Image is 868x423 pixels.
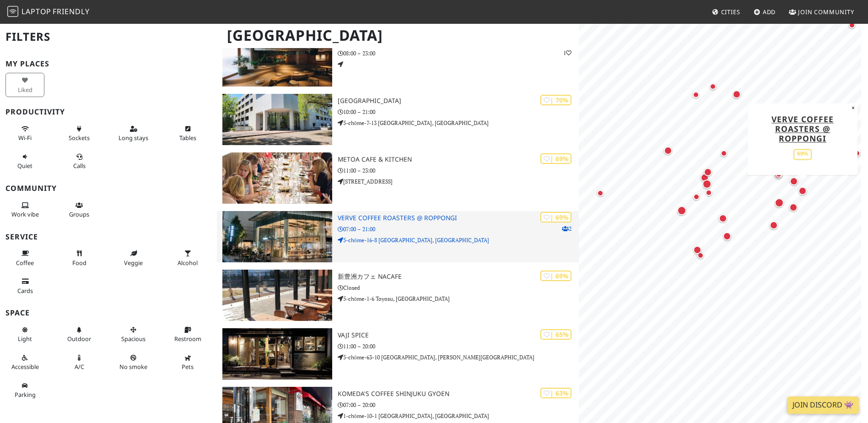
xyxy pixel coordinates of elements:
h3: Productivity [5,108,211,116]
span: Long stays [119,134,148,142]
div: Map marker [770,165,788,184]
p: 5-chōme-63-10 [GEOGRAPHIC_DATA], [PERSON_NAME][GEOGRAPHIC_DATA] [338,353,579,362]
span: Credit cards [17,287,33,295]
span: Cities [721,8,740,16]
div: Map marker [673,201,691,220]
h3: [GEOGRAPHIC_DATA] [338,97,579,105]
div: Map marker [770,194,788,212]
span: Alcohol [178,259,198,267]
p: 07:00 – 20:00 [338,401,579,409]
button: No smoke [114,350,153,374]
img: 新豊洲カフェ nacafe [222,270,332,321]
p: 10:00 – 21:00 [338,108,579,116]
button: Tables [168,121,207,146]
div: | 69% [540,212,571,222]
div: Map marker [698,175,716,193]
div: Map marker [848,144,866,163]
div: Map marker [659,141,677,160]
h2: Filters [5,23,211,51]
div: Map marker [718,227,736,245]
div: Map marker [699,163,717,181]
button: Outdoor [60,322,99,347]
div: Map marker [785,172,803,190]
div: Map marker [765,216,783,234]
button: Work vibe [5,198,44,222]
span: Stable Wi-Fi [18,134,32,142]
p: 1-chōme-10-1 [GEOGRAPHIC_DATA], [GEOGRAPHIC_DATA] [338,412,579,420]
button: Food [60,246,99,270]
img: LaptopFriendly [7,6,18,17]
a: 新豊洲カフェ nacafe | 69% 新豊洲カフェ nacafe Closed 5-chōme-1-6 Toyosu, [GEOGRAPHIC_DATA] [217,270,578,321]
p: [STREET_ADDRESS] [338,177,579,186]
button: Long stays [114,121,153,146]
button: Pets [168,350,207,374]
button: Alcohol [168,246,207,270]
h3: Space [5,309,211,317]
span: Power sockets [69,134,90,142]
button: Quiet [5,149,44,174]
h3: METoA Cafe & Kitchen [338,156,579,163]
img: Vaji spice [222,328,332,380]
a: Tokyo Metropolitan Central Library | 70% [GEOGRAPHIC_DATA] 10:00 – 21:00 5-chōme-7-13 [GEOGRAPHIC... [217,94,578,145]
span: Parking [15,390,36,399]
span: Accessible [11,363,39,371]
span: Food [72,259,86,267]
div: Map marker [695,168,714,187]
img: METoA Cafe & Kitchen [222,152,332,204]
button: Restroom [168,322,207,347]
h1: [GEOGRAPHIC_DATA] [220,23,577,48]
button: Parking [5,378,44,402]
div: Map marker [562,100,580,119]
div: Map marker [843,16,861,34]
h3: Community [5,184,211,193]
span: People working [11,210,39,218]
div: Map marker [793,182,812,200]
a: LaptopFriendly LaptopFriendly [7,4,90,20]
div: Map marker [715,144,733,163]
span: Join Community [798,8,854,16]
p: 5-chōme-16-8 [GEOGRAPHIC_DATA], [GEOGRAPHIC_DATA] [338,236,579,244]
div: Map marker [591,184,609,202]
div: | 65% [540,329,571,340]
span: Work-friendly tables [179,134,196,142]
button: Light [5,322,44,347]
h3: Komeda's Coffee Shinjuku Gyoen [338,390,579,398]
p: 11:00 – 20:00 [338,342,579,351]
a: Add [750,4,780,20]
button: A/C [60,350,99,374]
div: Map marker [714,209,732,228]
div: | 70% [540,95,571,105]
p: 11:00 – 23:00 [338,166,579,175]
button: Close popup [849,103,857,113]
a: Vaji spice | 65% Vaji spice 11:00 – 20:00 5-chōme-63-10 [GEOGRAPHIC_DATA], [PERSON_NAME][GEOGRAPH... [217,328,578,380]
p: 5-chōme-7-13 [GEOGRAPHIC_DATA], [GEOGRAPHIC_DATA] [338,119,579,127]
span: Air conditioned [75,363,84,371]
button: Veggie [114,246,153,270]
button: Spacious [114,322,153,347]
span: Veggie [124,259,143,267]
span: Outdoor area [67,335,91,343]
h3: 新豊洲カフェ nacafe [338,273,579,281]
button: Groups [60,198,99,222]
p: 5-chōme-1-6 Toyosu, [GEOGRAPHIC_DATA] [338,294,579,303]
span: Friendly [53,6,89,16]
button: Accessible [5,350,44,374]
div: Map marker [728,85,746,103]
a: METoA Cafe & Kitchen | 69% METoA Cafe & Kitchen 11:00 – 23:00 [STREET_ADDRESS] [217,152,578,204]
span: Natural light [18,335,32,343]
div: 69% [793,149,812,159]
div: Map marker [704,77,722,96]
img: Tokyo Metropolitan Central Library [222,94,332,145]
span: Restroom [174,335,201,343]
img: Verve Coffee Roasters @ Roppongi [222,211,332,262]
div: Map marker [687,86,705,104]
button: Cards [5,274,44,298]
div: | 69% [540,153,571,164]
h3: Service [5,233,211,241]
p: Closed [338,283,579,292]
div: Map marker [688,241,706,259]
span: Add [763,8,776,16]
button: Coffee [5,246,44,270]
p: 07:00 – 21:00 [338,225,579,233]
